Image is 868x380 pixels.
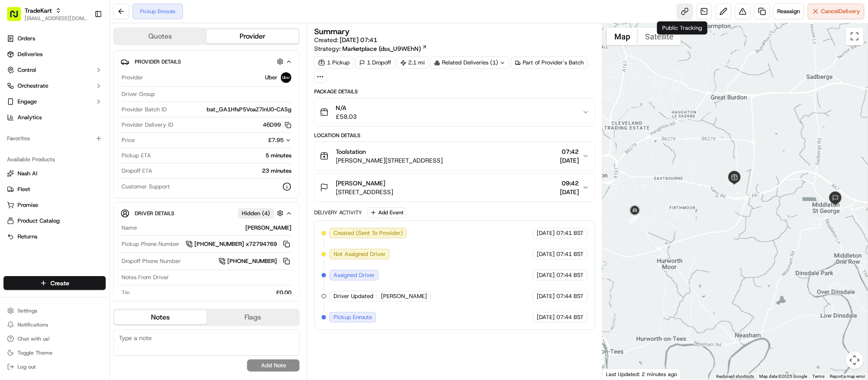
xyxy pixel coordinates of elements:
[9,9,26,26] img: Nash
[336,147,366,156] span: Toolstation
[657,21,708,35] div: Public Tracking
[18,307,37,314] span: Settings
[135,210,174,217] span: Driver Details
[122,167,152,175] span: Dropoff ETA
[4,95,106,109] button: Engage
[821,7,861,15] span: Cancel Delivery
[717,373,754,380] button: Keyboard shortcuts
[7,201,102,209] a: Promise
[334,313,372,321] span: Pickup Enroute
[342,44,421,53] span: Marketplace (dss_U9WEhN)
[342,44,427,53] a: Marketplace (dss_U9WEhN)
[219,256,291,266] a: [PHONE_NUMBER]
[4,47,106,61] a: Deliveries
[7,185,102,193] a: Fleet
[18,185,30,193] span: Fleet
[4,110,106,124] a: Analytics
[537,292,555,300] span: [DATE]
[122,106,167,114] span: Provider Batch ID
[83,127,141,136] span: API Documentation
[314,57,354,69] div: 1 Pickup
[227,257,277,265] span: [PHONE_NUMBER]
[4,79,106,93] button: Orchestrate
[4,4,91,25] button: TradeKart[EMAIL_ADDRESS][DOMAIN_NAME]
[7,217,102,225] a: Product Catalog
[334,292,373,300] span: Driver Updated
[537,229,555,237] span: [DATE]
[336,112,357,121] span: £58.03
[50,279,69,288] span: Create
[5,124,71,139] a: 📗Knowledge Base
[154,152,291,160] div: 5 minutes
[18,114,42,121] span: Analytics
[122,74,143,82] span: Provider
[149,86,160,97] button: Start new chat
[336,156,443,165] span: [PERSON_NAME][STREET_ADDRESS]
[556,250,584,258] span: 07:41 BST
[122,90,155,98] span: Driver Group
[314,132,595,139] div: Location Details
[560,188,579,196] span: [DATE]
[603,369,681,380] div: Last Updated: 2 minutes ago
[18,201,38,209] span: Promise
[18,335,50,342] span: Chat with us!
[4,305,106,317] button: Settings
[194,240,277,248] span: [PHONE_NUMBER] x72794769
[18,170,37,178] span: Nash AI
[314,88,595,95] div: Package Details
[25,15,87,22] span: [EMAIL_ADDRESS][DOMAIN_NAME]
[808,4,864,19] button: CancelDelivery
[381,292,427,300] span: [PERSON_NAME]
[340,36,377,44] span: [DATE] 07:41
[18,50,43,58] span: Deliveries
[122,257,181,265] span: Dropoff Phone Number
[556,271,584,279] span: 07:44 BST
[18,82,48,90] span: Orchestrate
[355,57,395,69] div: 1 Dropoff
[186,239,291,249] a: [PHONE_NUMBER] x72794769
[813,374,825,379] a: Terms (opens in new tab)
[4,153,106,167] div: Available Products
[30,84,144,92] div: Start new chat
[4,131,106,146] div: Favorites
[122,136,135,144] span: Price
[71,124,144,139] a: 💻API Documentation
[560,156,579,165] span: [DATE]
[214,136,291,144] button: £7.95
[560,147,579,156] span: 07:42
[122,240,179,248] span: Pickup Phone Number
[314,28,350,36] h3: Summary
[629,212,641,224] div: 1
[537,271,555,279] span: [DATE]
[18,233,37,241] span: Returns
[4,276,106,290] button: Create
[121,206,292,220] button: Driver DetailsHidden (4)
[315,98,595,126] button: N/A£58.03
[537,313,555,321] span: [DATE]
[265,74,277,82] span: Uber
[4,63,106,77] button: Control
[778,7,800,15] span: Reassign
[315,142,595,170] button: Toolstation[PERSON_NAME][STREET_ADDRESS]07:42[DATE]
[122,152,151,160] span: Pickup ETA
[207,310,299,324] button: Flags
[367,207,406,218] button: Add Event
[511,57,588,69] button: Part of Provider's Batch
[314,209,362,216] div: Delivery Activity
[121,54,292,69] button: Provider Details
[537,250,555,258] span: [DATE]
[4,347,106,359] button: Toggle Theme
[156,167,291,175] div: 23 minutes
[7,233,102,241] a: Returns
[4,361,106,373] button: Log out
[430,57,509,69] div: Related Deliveries (1)
[4,32,106,46] a: Orders
[25,6,52,15] span: TradeKart
[556,313,584,321] span: 07:44 BST
[207,29,299,43] button: Provider
[336,179,385,188] span: [PERSON_NAME]
[140,224,291,232] div: [PERSON_NAME]
[23,57,158,66] input: Got a question? Start typing here...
